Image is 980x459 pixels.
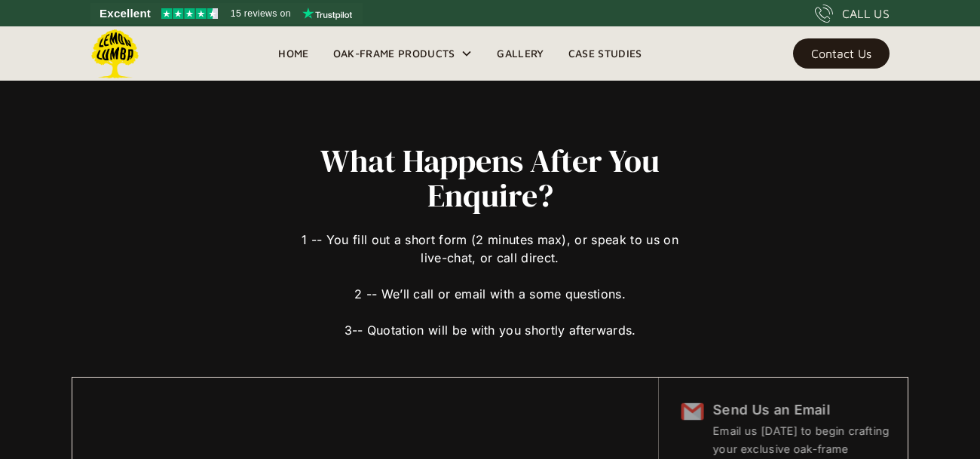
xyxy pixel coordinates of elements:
[90,3,363,24] a: See Lemon Lumba reviews on Trustpilot
[321,26,485,81] div: Oak-Frame Products
[231,5,291,23] span: 15 reviews on
[713,400,911,420] h6: Send Us an Email
[296,143,684,213] h2: What Happens After You Enquire?
[333,44,455,63] div: Oak-Frame Products
[161,8,218,19] img: Trustpilot 4.5 stars
[842,5,890,23] div: CALL US
[556,42,654,65] a: Case Studies
[296,213,684,339] div: 1 -- You fill out a short form (2 minutes max), or speak to us on live-chat, or call direct. 2 --...
[266,42,320,65] a: Home
[811,48,871,59] div: Contact Us
[100,5,151,23] span: Excellent
[793,38,890,69] a: Contact Us
[302,8,352,20] img: Trustpilot logo
[485,42,556,65] a: Gallery
[815,5,890,23] a: CALL US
